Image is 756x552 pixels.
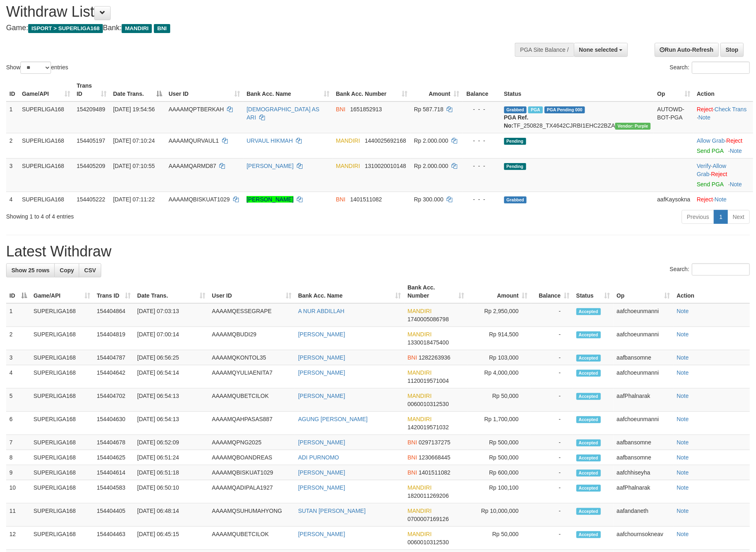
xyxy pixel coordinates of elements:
[350,196,382,203] span: Copy 1401511082 to clipboard
[414,137,448,144] span: Rp 2.000.000
[697,163,726,177] a: Allow Grab
[336,163,360,169] span: MANDIRI
[614,303,674,327] td: aafchoeunmanni
[419,354,451,361] span: Copy 1282263936 to clipboard
[6,435,30,450] td: 7
[576,355,601,362] span: Accepted
[408,416,432,422] span: MANDIRI
[298,439,345,446] a: [PERSON_NAME]
[419,469,451,476] span: Copy 1401511082 to clipboard
[209,280,295,303] th: User ID: activate to sort column ascending
[531,327,573,350] td: -
[113,106,155,113] span: [DATE] 19:54:56
[576,508,601,515] span: Accepted
[134,389,209,412] td: [DATE] 06:54:13
[576,308,601,315] span: Accepted
[697,163,711,169] a: Verify
[408,454,417,461] span: BNI
[694,133,753,158] td: ·
[408,393,432,399] span: MANDIRI
[298,308,345,314] a: A NUR ABDILLAH
[11,267,49,274] span: Show 25 rows
[73,78,110,102] th: Trans ID: activate to sort column ascending
[408,508,432,514] span: MANDIRI
[614,435,674,450] td: aafbansomne
[531,465,573,480] td: -
[408,316,449,322] span: Copy 1740005086798 to clipboard
[84,267,96,274] span: CSV
[677,416,689,422] a: Note
[30,450,93,465] td: SUPERLIGA168
[468,280,531,303] th: Amount: activate to sort column ascending
[466,195,497,203] div: - - -
[298,531,345,537] a: [PERSON_NAME]
[209,527,295,550] td: AAAAMQUBETCILOK
[247,163,294,169] a: [PERSON_NAME]
[419,454,451,461] span: Copy 1230668445 to clipboard
[209,327,295,350] td: AAAAMQBUDI29
[677,469,689,476] a: Note
[77,163,105,169] span: 154405209
[504,106,527,113] span: Grabbed
[504,138,526,145] span: Pending
[19,192,73,207] td: SUPERLIGA168
[408,484,432,491] span: MANDIRI
[576,439,601,446] span: Accepted
[169,196,230,203] span: AAAAMQBISKUAT1029
[6,192,19,207] td: 4
[468,327,531,350] td: Rp 914,500
[93,480,134,503] td: 154404583
[6,412,30,435] td: 6
[531,503,573,527] td: -
[408,378,449,384] span: Copy 1120019571004 to clipboard
[6,4,496,20] h1: Withdraw List
[531,527,573,550] td: -
[468,527,531,550] td: Rp 50,000
[614,280,674,303] th: Op: activate to sort column ascending
[576,531,601,538] span: Accepted
[169,163,216,169] span: AAAAMQARMD87
[247,106,319,121] a: [DEMOGRAPHIC_DATA] AS ARI
[336,196,345,203] span: BNI
[727,137,743,144] a: Reject
[93,435,134,450] td: 154404678
[6,158,19,192] td: 3
[93,450,134,465] td: 154404625
[209,465,295,480] td: AAAAMQBISKUAT1029
[60,267,74,274] span: Copy
[298,484,345,491] a: [PERSON_NAME]
[501,102,654,133] td: TF_250828_TX4642CJRBI1EHC22BZA
[468,465,531,480] td: Rp 600,000
[576,416,601,423] span: Accepted
[209,389,295,412] td: AAAAMQUBETCILOK
[677,393,689,399] a: Note
[298,508,365,514] a: SUTAN [PERSON_NAME]
[93,365,134,389] td: 154404642
[614,450,674,465] td: aafbansomne
[501,78,654,102] th: Status
[134,350,209,365] td: [DATE] 06:56:25
[93,303,134,327] td: 154404864
[6,389,30,412] td: 5
[365,163,406,169] span: Copy 1310020010148 to clipboard
[134,435,209,450] td: [DATE] 06:52:09
[134,327,209,350] td: [DATE] 07:00:14
[209,503,295,527] td: AAAAMQSUHUMAHYONG
[576,370,601,377] span: Accepted
[531,450,573,465] td: -
[6,209,309,221] div: Showing 1 to 4 of 4 entries
[677,369,689,376] a: Note
[698,114,711,121] a: Note
[134,450,209,465] td: [DATE] 06:51:24
[134,480,209,503] td: [DATE] 06:50:10
[614,327,674,350] td: aafchoeunmanni
[408,539,449,545] span: Copy 0060010312530 to clipboard
[405,280,468,303] th: Bank Acc. Number: activate to sort column ascending
[93,527,134,550] td: 154404463
[504,114,529,129] b: PGA Ref. No:
[6,78,19,102] th: ID
[576,485,601,492] span: Accepted
[6,263,55,277] a: Show 25 rows
[30,280,93,303] th: Game/API: activate to sort column ascending
[6,465,30,480] td: 9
